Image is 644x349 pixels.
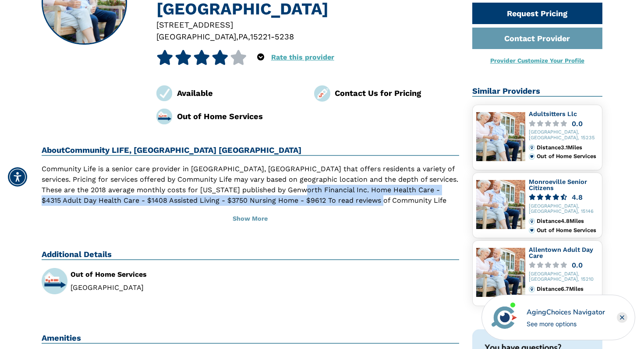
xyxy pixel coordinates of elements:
img: distance.svg [529,145,535,151]
div: [STREET_ADDRESS] [156,19,459,31]
div: [GEOGRAPHIC_DATA], [GEOGRAPHIC_DATA], 15235 [529,130,599,141]
img: avatar [489,303,519,332]
a: 0.0 [529,262,599,268]
div: Distance 3.1 Miles [537,145,598,151]
div: Out of Home Services [537,227,598,233]
div: Out of Home Services [71,271,244,278]
span: [GEOGRAPHIC_DATA] [156,32,236,41]
div: Contact Us for Pricing [335,87,459,99]
h2: Similar Providers [472,86,603,97]
img: distance.svg [529,218,535,224]
img: primary.svg [529,153,535,159]
span: , [248,32,250,41]
span: PA [238,32,248,41]
a: Rate this provider [271,53,334,61]
div: Distance 6.7 Miles [537,286,598,292]
a: 0.0 [529,120,599,127]
div: Close [617,312,627,323]
div: 0.0 [572,262,583,268]
a: Request Pricing [472,3,603,24]
div: See more options [527,319,605,328]
div: [GEOGRAPHIC_DATA], [GEOGRAPHIC_DATA], 15146 [529,204,599,215]
a: Contact Provider [472,28,603,49]
span: , [236,32,238,41]
div: Out of Home Services [177,110,301,122]
a: Adultsitters Llc [529,110,577,117]
div: 15221-5238 [250,31,294,42]
img: primary.svg [529,227,535,233]
div: [GEOGRAPHIC_DATA], [GEOGRAPHIC_DATA], 15210 [529,271,599,283]
div: Out of Home Services [537,153,598,159]
div: Available [177,87,301,99]
li: [GEOGRAPHIC_DATA] [71,284,244,291]
div: 4.8 [572,194,583,201]
h2: Amenities [42,333,459,344]
h2: Additional Details [42,250,459,260]
h2: About Community LIFE, [GEOGRAPHIC_DATA] [GEOGRAPHIC_DATA] [42,145,459,156]
img: distance.svg [529,286,535,292]
div: Popover trigger [257,50,264,65]
div: Distance 4.8 Miles [537,218,598,224]
button: Show More [42,209,459,229]
div: AgingChoices Navigator [527,307,605,317]
a: Allentown Adult Day Care [529,246,593,259]
a: Provider Customize Your Profile [490,57,584,64]
div: 0.0 [572,120,583,127]
p: Community Life is a senior care provider in [GEOGRAPHIC_DATA], [GEOGRAPHIC_DATA] that offers resi... [42,164,459,227]
div: Accessibility Menu [8,167,27,187]
a: Monroeville Senior Citizens [529,178,587,191]
a: 4.8 [529,194,599,201]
